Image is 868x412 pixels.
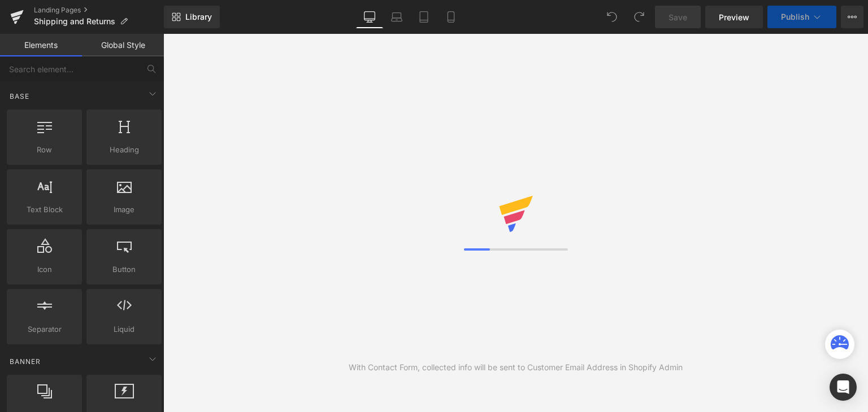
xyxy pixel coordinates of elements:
a: Mobile [437,6,465,28]
button: Undo [601,6,623,28]
a: New Library [164,6,220,28]
span: Library [185,12,212,22]
span: Heading [90,144,158,156]
span: Image [90,204,158,216]
a: Landing Pages [34,6,164,15]
div: Open Intercom Messenger [830,374,857,401]
span: Banner [8,356,42,367]
button: Publish [767,6,836,28]
a: Global Style [82,34,164,56]
span: Shipping and Returns [34,17,115,26]
span: Button [90,264,158,275]
span: Liquid [90,323,158,335]
span: Row [10,144,79,156]
span: Preview [719,11,749,23]
button: Redo [628,6,650,28]
div: With Contact Form, collected info will be sent to Customer Email Address in Shopify Admin [349,361,683,374]
span: Publish [781,12,809,21]
a: Preview [705,6,763,28]
span: Text Block [10,204,79,216]
span: Save [669,11,687,23]
a: Tablet [410,6,437,28]
span: Separator [10,323,79,335]
button: More [841,6,863,28]
span: Icon [10,264,79,275]
a: Laptop [383,6,410,28]
a: Desktop [356,6,383,28]
span: Base [8,91,31,102]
